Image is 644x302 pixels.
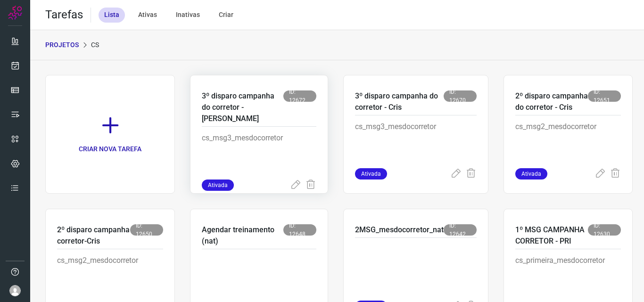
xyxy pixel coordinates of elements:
[515,90,588,113] p: 2º disparo campanha do corretor - Cris
[99,8,125,23] div: Lista
[515,168,547,180] span: Ativada
[355,90,444,113] p: 3º disparo campanha do corretor - Cris
[588,224,621,236] span: ID: 12630
[9,285,21,296] img: avatar-user-boy.jpg
[8,6,22,20] img: Logo
[588,90,621,102] span: ID: 12651
[79,144,141,154] p: CRIAR NOVA TAREFA
[132,8,163,23] div: Ativas
[57,255,163,302] p: cs_msg2_mesdocorretor
[515,224,588,247] p: 1º MSG CAMPANHA CORRETOR - PRI
[45,8,83,22] h2: Tarefas
[444,224,477,236] span: ID: 12642
[170,8,206,23] div: Inativas
[355,224,444,236] p: 2MSG_mesdocorretor_nat
[202,132,316,180] p: cs_msg3_mesdocorretor
[515,255,621,302] p: cs_primeira_mesdocorretor
[355,121,477,168] p: cs_msg3_mesdocorretor
[57,224,130,247] p: 2º disparo campanha corretor-Cris
[91,40,99,50] p: CS
[213,8,239,23] div: Criar
[202,224,283,247] p: Agendar treinamento (nat)
[283,224,316,236] span: ID: 12648
[202,180,234,191] span: Ativada
[45,40,79,50] p: PROJETOS
[283,90,316,102] span: ID: 12672
[444,90,477,102] span: ID: 12670
[355,168,387,180] span: Ativada
[130,224,163,236] span: ID: 12650
[515,121,621,168] p: cs_msg2_mesdocorretor
[202,90,283,124] p: 3º disparo campanha do corretor - [PERSON_NAME]
[45,75,175,194] a: CRIAR NOVA TAREFA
